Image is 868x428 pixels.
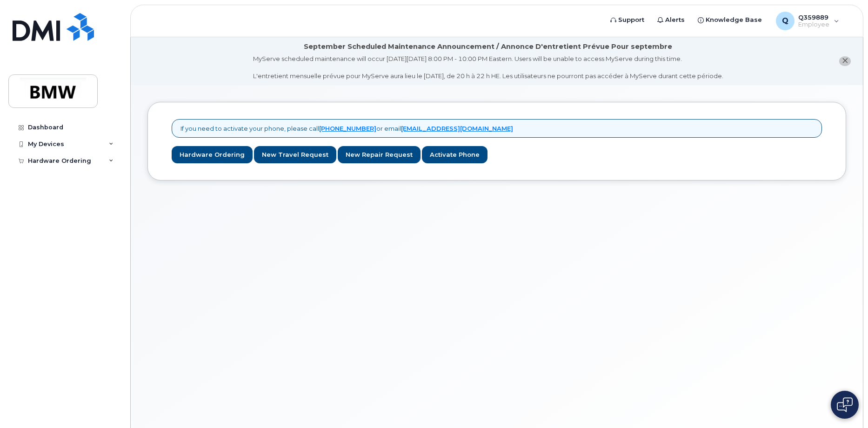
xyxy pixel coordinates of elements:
img: Open chat [837,397,853,412]
a: New Travel Request [254,146,336,163]
button: close notification [839,56,851,66]
p: If you need to activate your phone, please call or email [180,124,513,133]
div: MyServe scheduled maintenance will occur [DATE][DATE] 8:00 PM - 10:00 PM Eastern. Users will be u... [253,54,723,80]
a: [PHONE_NUMBER] [319,125,376,132]
a: [EMAIL_ADDRESS][DOMAIN_NAME] [401,125,513,132]
div: September Scheduled Maintenance Announcement / Annonce D'entretient Prévue Pour septembre [304,42,672,52]
a: Hardware Ordering [172,146,253,163]
a: New Repair Request [338,146,421,163]
a: Activate Phone [422,146,487,163]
